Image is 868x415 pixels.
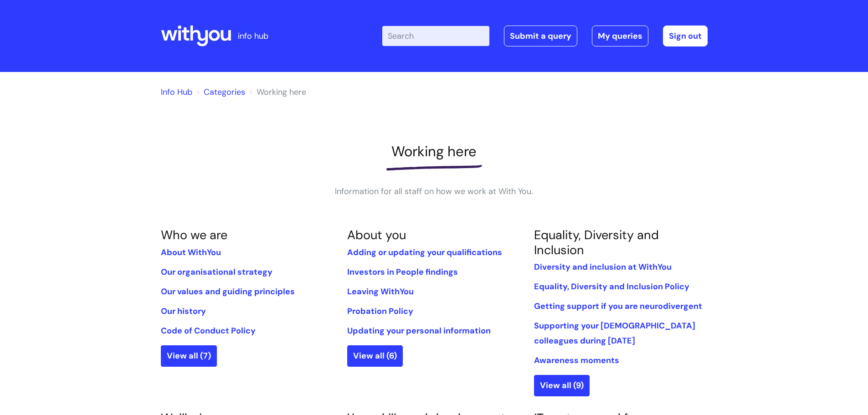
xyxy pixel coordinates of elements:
a: Info Hub [161,87,192,97]
a: Who we are [161,227,227,243]
a: Sign out [663,26,708,46]
a: Code of Conduct Policy [161,325,256,336]
a: Investors in People findings [347,266,458,277]
a: View all (9) [534,375,590,396]
div: | - [382,26,708,46]
a: About you [347,227,406,243]
a: View all (6) [347,345,403,366]
a: View all (7) [161,345,217,366]
p: info hub [238,29,268,43]
a: Awareness moments [534,355,619,366]
li: Working here [247,85,306,99]
a: Categories [204,87,245,97]
a: Probation Policy [347,306,413,317]
a: My queries [592,26,648,46]
p: Information for all staff on how we work at With You. [298,184,571,199]
a: Leaving WithYou [347,286,414,297]
a: Submit a query [504,26,577,46]
a: Supporting your [DEMOGRAPHIC_DATA] colleagues during [DATE] [534,320,695,346]
a: Our history [161,306,206,317]
a: About WithYou [161,247,221,258]
li: Solution home [195,85,245,99]
a: Adding or updating your qualifications [347,247,502,258]
a: Our organisational strategy [161,266,272,277]
a: Our values and guiding principles [161,286,295,297]
a: Updating your personal information [347,325,491,336]
a: Equality, Diversity and Inclusion Policy [534,281,689,292]
h1: Working here [161,143,708,160]
a: Diversity and inclusion at WithYou [534,261,672,272]
input: Search [382,26,489,46]
a: Equality, Diversity and Inclusion [534,227,659,257]
a: Getting support if you are neurodivergent [534,301,702,312]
